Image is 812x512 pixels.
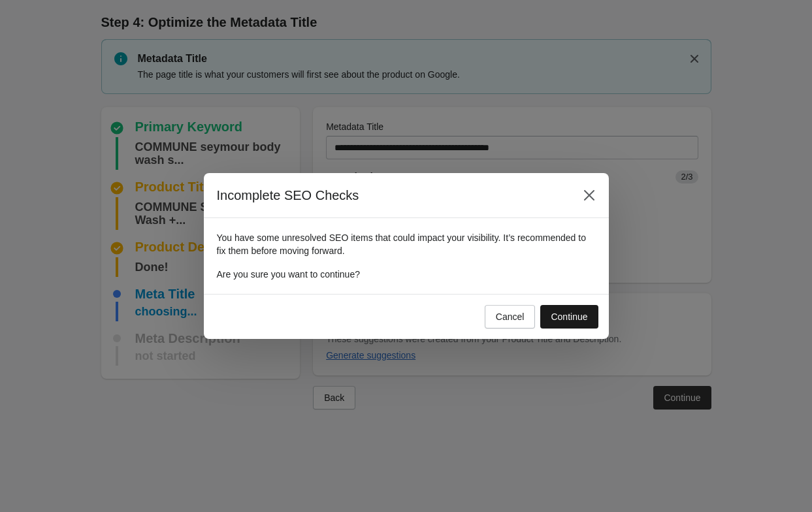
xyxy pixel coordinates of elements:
[551,312,587,322] div: Continue
[485,305,536,328] button: Cancel
[217,268,596,281] p: Are you sure you want to continue?
[540,305,598,328] button: Continue
[577,184,601,207] button: Close
[496,312,525,322] div: Cancel
[217,231,596,257] p: You have some unresolved SEO items that could impact your visibility. It’s recommended to fix the...
[217,186,564,204] h2: Incomplete SEO Checks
